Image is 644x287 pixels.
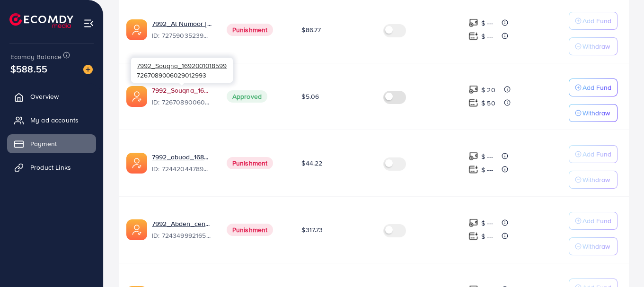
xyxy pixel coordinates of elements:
span: Punishment [227,24,273,36]
button: Withdraw [569,104,618,122]
span: 7992_Souqna_1692001018599 [137,61,227,70]
iframe: Chat [604,244,637,280]
img: ic-ads-acc.e4c84228.svg [126,19,147,40]
span: Product Links [30,163,71,172]
img: top-up amount [468,98,478,108]
span: $317.73 [301,225,323,235]
button: Withdraw [569,171,618,189]
span: Punishment [227,224,273,236]
img: top-up amount [468,231,478,241]
a: 7992_abuod_1686672796225 [152,152,212,162]
p: Add Fund [582,82,611,93]
span: Approved [227,90,267,103]
button: Add Fund [569,145,618,163]
p: Withdraw [582,107,610,119]
img: ic-ads-acc.e4c84228.svg [126,153,147,174]
p: Add Fund [582,148,611,160]
span: $588.55 [10,62,47,76]
a: 7992_Souqna_1692001018599 [152,86,212,95]
img: top-up amount [468,151,478,161]
a: 7992_Abden_center_1686508760443 [152,219,212,228]
p: $ --- [481,31,493,42]
div: <span class='underline'>7992_Al Numoor Iraq_1694053317983</span></br>7275903523991207938 [152,19,212,41]
p: $ --- [481,17,493,29]
span: ID: 7243499921658232833 [152,231,212,240]
p: $ --- [481,164,493,175]
img: menu [83,18,94,29]
span: ID: 7275903523991207938 [152,31,212,40]
a: 7992_Al Numoor [GEOGRAPHIC_DATA] [152,19,212,28]
p: Add Fund [582,215,611,226]
a: Payment [7,134,96,153]
img: top-up amount [468,85,478,95]
img: top-up amount [468,18,478,28]
img: logo [9,13,73,28]
span: Punishment [227,157,273,169]
span: $86.77 [301,25,321,35]
span: Ecomdy Balance [10,52,62,61]
a: Product Links [7,158,96,177]
div: 7267089006029012993 [131,58,233,83]
p: $ 20 [481,84,495,96]
span: Overview [30,92,59,101]
span: ID: 7244204478998626305 [152,164,212,174]
button: Withdraw [569,37,618,55]
img: top-up amount [468,165,478,174]
button: Add Fund [569,212,618,230]
span: ID: 7267089006029012993 [152,97,212,107]
div: <span class='underline'>7992_abuod_1686672796225</span></br>7244204478998626305 [152,152,212,174]
a: Overview [7,87,96,106]
a: My ad accounts [7,111,96,130]
span: $44.22 [301,158,322,168]
p: $ --- [481,217,493,229]
img: ic-ads-acc.e4c84228.svg [126,86,147,107]
img: ic-ads-acc.e4c84228.svg [126,219,147,240]
p: $ --- [481,231,493,242]
p: $ 50 [481,97,495,109]
span: My ad accounts [30,115,79,125]
button: Withdraw [569,237,618,255]
div: <span class='underline'>7992_Abden_center_1686508760443</span></br>7243499921658232833 [152,219,212,241]
p: Withdraw [582,241,610,252]
p: $ --- [481,151,493,162]
p: Withdraw [582,174,610,185]
img: image [83,65,93,74]
p: Add Fund [582,15,611,26]
img: top-up amount [468,218,478,228]
button: Add Fund [569,78,618,96]
p: Withdraw [582,41,610,52]
img: top-up amount [468,31,478,41]
span: Payment [30,139,57,148]
span: $5.06 [301,92,319,101]
button: Add Fund [569,12,618,30]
